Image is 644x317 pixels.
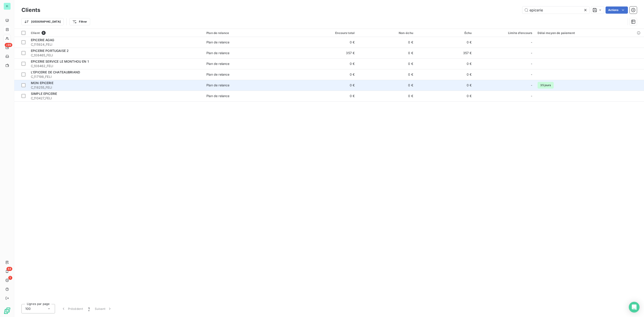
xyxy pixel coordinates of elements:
[31,60,89,63] span: EPICERIE SERVICE LE MONTHOU EN 1
[206,51,229,55] div: Plan de relance
[21,18,64,25] button: [GEOGRAPHIC_DATA]
[31,70,80,74] span: L'EPICERIE DE CHATEAUBRIAND
[31,42,201,47] span: C_115924_FELI
[31,92,57,96] span: SIMPLE EPICERIE
[357,80,416,91] td: 0 €
[31,64,201,68] span: C_108462_FELI
[531,72,532,77] span: -
[416,80,475,91] td: 0 €
[531,51,532,55] span: -
[416,69,475,80] td: 0 €
[4,307,11,314] img: Logo LeanPay
[206,62,229,66] div: Plan de relance
[86,304,92,313] button: 1
[299,91,357,101] td: 0 €
[8,276,12,280] span: 1
[59,304,86,313] button: Précédent
[31,85,201,90] span: C_118255_FELI
[206,94,229,98] div: Plan de relance
[531,62,532,66] span: -
[88,306,89,311] span: 1
[92,304,115,313] button: Suivant
[357,37,416,48] td: 0 €
[531,40,532,45] span: -
[299,69,357,80] td: 0 €
[31,53,201,57] span: C_108465_FELI
[522,6,589,14] input: Rechercher
[477,31,532,35] div: Limite d’encours
[206,40,229,45] div: Plan de relance
[299,48,357,58] td: 357 €
[301,31,355,35] div: Encours total
[416,37,475,48] td: 0 €
[360,31,413,35] div: Non-échu
[31,81,53,85] span: MON EPICERIE
[416,91,475,101] td: 0 €
[42,31,46,35] span: 6
[357,48,416,58] td: 0 €
[357,58,416,69] td: 0 €
[21,6,40,14] h3: Clients
[206,72,229,77] div: Plan de relance
[299,37,357,48] td: 0 €
[69,18,90,25] button: Filtrer
[606,6,628,14] button: Actions
[538,82,553,89] span: 35 jours
[4,3,11,10] div: FI
[206,31,296,35] div: Plan de relance
[629,302,640,313] div: Open Intercom Messenger
[31,31,40,35] span: Client
[419,31,472,35] div: Échu
[299,80,357,91] td: 0 €
[416,58,475,69] td: 0 €
[31,38,54,42] span: EPICERIE AGAG
[531,94,532,98] span: -
[31,74,201,79] span: C_117198_FELI
[31,49,69,53] span: EPICERIE PORTUGAISE 2
[25,306,31,311] span: 100
[357,69,416,80] td: 0 €
[206,83,229,87] div: Plan de relance
[6,267,12,271] span: 44
[5,43,12,47] span: +99
[299,58,357,69] td: 0 €
[31,96,201,100] span: C_110427_FELI
[538,31,641,35] div: Délai moyen de paiement
[531,83,532,87] span: -
[357,91,416,101] td: 0 €
[416,48,475,58] td: 357 €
